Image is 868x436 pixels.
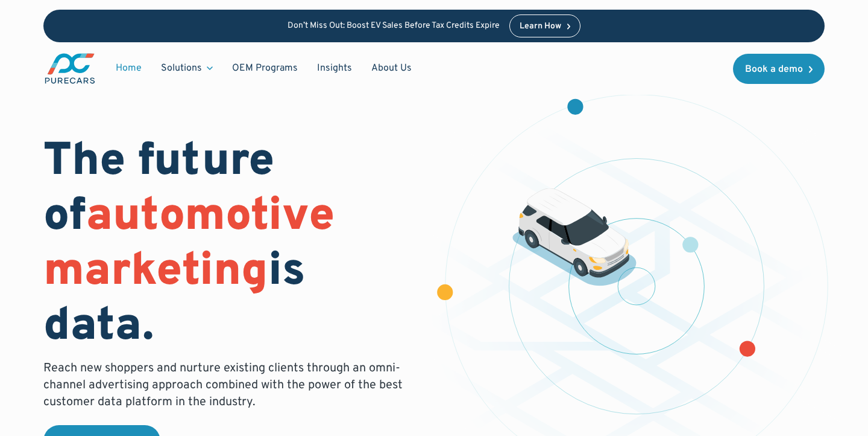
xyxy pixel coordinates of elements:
p: Don’t Miss Out: Boost EV Sales Before Tax Credits Expire [288,21,500,31]
img: illustration of a vehicle [512,188,637,286]
a: Home [106,57,151,80]
span: automotive marketing [43,188,335,301]
a: main [43,52,96,85]
div: Learn How [520,22,561,31]
p: Reach new shoppers and nurture existing clients through an omni-channel advertising approach comb... [43,360,410,411]
img: purecars logo [43,52,96,85]
div: Book a demo [745,65,803,74]
div: Solutions [151,57,222,80]
h1: The future of is data. [43,135,420,356]
div: Solutions [161,62,202,75]
a: Book a demo [733,54,825,84]
a: OEM Programs [222,57,307,80]
a: About Us [362,57,421,80]
a: Insights [307,57,362,80]
a: Learn How [509,14,581,37]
